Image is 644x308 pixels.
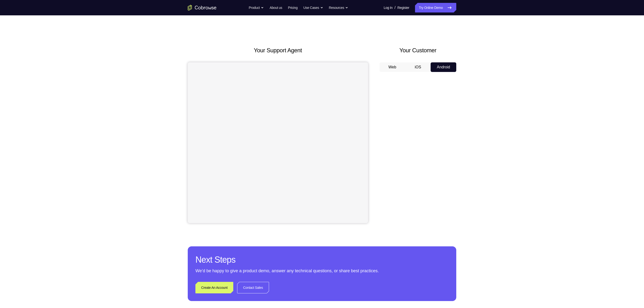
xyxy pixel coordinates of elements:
[288,3,298,12] a: Pricing
[188,5,217,11] a: Go to the home page
[195,282,233,293] a: Create An Account
[303,3,323,12] button: Use Cases
[237,282,269,293] a: Contact Sales
[269,3,282,12] a: About us
[394,5,395,11] span: /
[195,254,449,266] h2: Next Steps
[431,62,456,72] button: Android
[405,62,431,72] button: iOS
[188,46,368,55] h2: Your Support Agent
[329,3,348,12] button: Resources
[249,3,264,12] button: Product
[384,3,392,12] a: Log In
[415,3,456,12] a: Try Online Demo
[380,46,456,55] h2: Your Customer
[188,62,368,223] iframe: Agent
[380,62,405,72] button: Web
[195,267,449,274] p: We’d be happy to give a product demo, answer any technical questions, or share best practices.
[398,3,409,12] a: Register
